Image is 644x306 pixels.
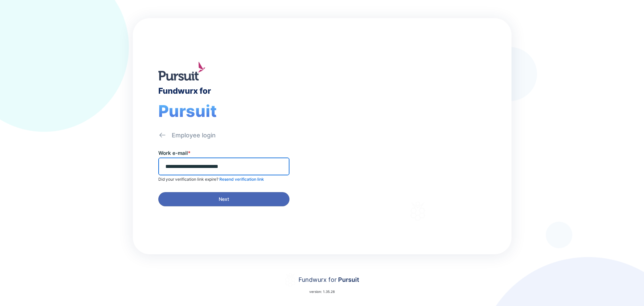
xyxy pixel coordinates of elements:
button: Next [158,192,289,206]
span: Resend verification link [219,177,264,182]
div: Welcome to [360,107,413,114]
span: Pursuit [337,276,359,283]
img: logo.jpg [158,62,205,81]
div: Fundwurx [360,116,437,132]
p: version: 1.35.28 [309,289,335,294]
div: Thank you for choosing Fundwurx as your partner in driving positive social impact! [360,146,475,165]
div: Fundwurx for [299,275,359,285]
label: Work e-mail [158,150,191,156]
div: Fundwurx for [158,86,211,96]
span: Pursuit [158,101,217,121]
span: Next [219,196,229,203]
p: Did your verification link expire? [158,177,264,182]
div: Employee login [172,131,216,139]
